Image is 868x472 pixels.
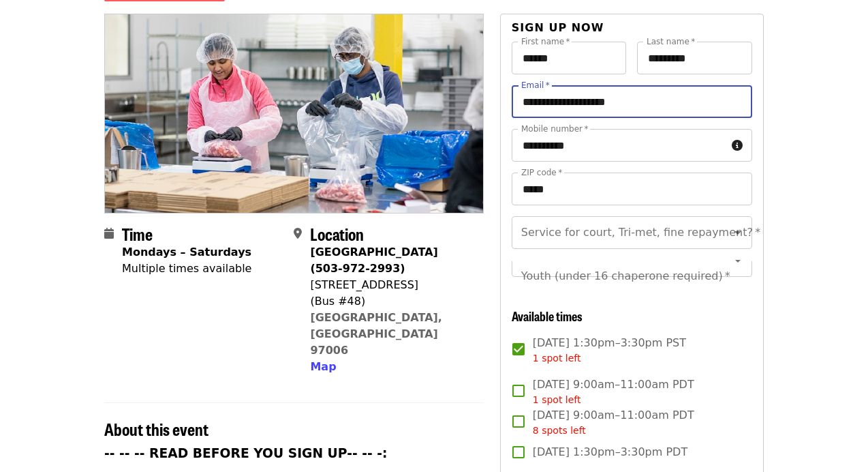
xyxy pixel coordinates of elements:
[104,227,114,240] i: calendar icon
[512,42,627,74] input: First name
[310,222,364,246] span: Location
[512,129,726,162] input: Mobile number
[310,277,472,293] div: [STREET_ADDRESS]
[533,425,586,436] span: 8 spots left
[122,246,251,259] strong: Mondays – Saturdays
[533,353,581,364] span: 1 spot left
[533,407,694,438] span: [DATE] 9:00am–11:00am PDT
[294,227,302,240] i: map-marker-alt icon
[512,307,583,325] span: Available times
[521,168,562,177] label: ZIP code
[533,377,694,407] span: [DATE] 9:00am–11:00am PDT
[521,38,570,46] label: First name
[310,246,437,275] strong: [GEOGRAPHIC_DATA] (503-972-2993)
[521,81,550,89] label: Email
[512,21,604,34] span: Sign up now
[104,417,208,441] span: About this event
[122,222,153,246] span: Time
[637,42,752,74] input: Last name
[310,360,336,373] span: Map
[105,14,483,212] img: Oct/Nov/Dec - Beaverton: Repack/Sort (age 10+) organized by Oregon Food Bank
[104,446,388,460] strong: -- -- -- READ BEFORE YOU SIGN UP-- -- -:
[310,293,472,310] div: (Bus #48)
[512,85,752,118] input: Email
[732,139,743,152] i: circle-info icon
[647,38,695,46] label: Last name
[728,223,747,242] button: Open
[122,261,251,277] div: Multiple times available
[310,311,442,357] a: [GEOGRAPHIC_DATA], [GEOGRAPHIC_DATA] 97006
[512,173,752,205] input: ZIP code
[533,394,581,405] span: 1 spot left
[521,125,588,133] label: Mobile number
[310,359,336,375] button: Map
[728,251,747,270] button: Open
[533,335,686,366] span: [DATE] 1:30pm–3:30pm PST
[533,444,687,460] span: [DATE] 1:30pm–3:30pm PDT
